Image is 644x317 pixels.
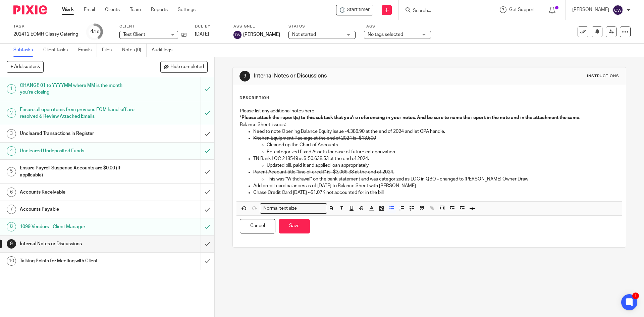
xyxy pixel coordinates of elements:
div: 2 [7,108,16,118]
label: Status [288,24,356,29]
span: Test Client [123,32,145,37]
p: Cleaned up the Chart of Accounts [267,142,619,148]
div: 10 [7,256,16,266]
span: Get Support [509,7,535,12]
h1: 1099 Vendors - Client Manager [20,222,136,232]
a: Work [62,6,74,13]
p: Updated bill, paid it and applied loan appropriately [267,162,619,169]
span: [PERSON_NAME] [243,31,280,38]
span: Start timer [347,6,370,13]
a: Email [84,6,95,13]
button: Save [279,219,310,233]
span: No tags selected [368,32,403,37]
h1: Accounts Payable [20,204,136,214]
a: Notes (0) [122,44,147,57]
s: Parent Account title "line of credit" is -$3,069.38 at the end of 2024. [253,170,394,174]
h1: Ensure Payroll Suspense Accounts are $0.00 (If applicable) [20,163,136,180]
p: Re-categorized Fixed Assets for ease of future categorization [267,149,619,155]
p: Balance Sheet Issues: [240,121,619,128]
div: Test Client - 202412 EOMH Classy Catering [336,5,373,15]
a: Client tasks [43,44,73,57]
div: 6 [7,188,16,197]
h1: CHANGE 01 to YYYYMM where MM is the month you're closing [20,81,136,98]
a: Settings [178,6,196,13]
div: Search for option [260,203,327,214]
h1: Talking Points for Meeting with Client [20,256,136,266]
img: svg%3E [233,31,241,39]
div: 4 [7,146,16,156]
strong: Please attach the report(s) to this subtask that you're referencing in your notes. And be sure to... [241,115,580,120]
div: 5 [7,167,16,176]
p: Please list any additional notes here [240,108,619,114]
p: Need to note Opening Balance Equity issue -4,386.90 at the end of 2024 and let CPA handle. [253,128,619,135]
img: svg%3E [612,5,623,15]
label: Tags [364,24,431,29]
div: 7 [7,205,16,214]
p: This was "Withdrawal" on the bank statement and was categorized as LOC in QBO - changed to [PERSO... [267,176,619,182]
div: 1 [7,84,16,94]
div: 9 [239,71,250,82]
a: Reports [151,6,168,13]
label: Client [119,24,186,29]
button: Hide completed [160,61,208,72]
span: Not started [292,32,316,37]
div: Instructions [587,73,619,79]
div: 202412 EOMH Classy Catering [13,31,78,38]
h1: Uncleared Transactions in Register [20,128,136,139]
span: Normal text size [262,205,298,212]
p: Add credit card balances as of [DATE] to Balance Sheet with [PERSON_NAME] [253,182,619,189]
h1: Uncleared Undeposited Funds [20,146,136,156]
span: [DATE] [195,32,209,37]
a: Files [102,44,117,57]
input: Search [412,8,473,14]
div: 4 [90,28,99,36]
input: Search for option [299,205,323,212]
p: Chase Credit Card [DATE] ~$1.07K not accounted for in the bill [253,189,619,196]
p: [PERSON_NAME] [572,6,609,13]
button: Cancel [240,219,275,233]
s: TN Bank LOC 218549 is $-50,638.53 at the end of 2024. [253,156,369,161]
small: /10 [93,30,99,34]
label: Due by [195,24,225,29]
a: Team [130,6,141,13]
a: Audit logs [152,44,177,57]
s: Kitchen Equipment Package at the end of 2024 is -$13,500 [253,136,376,141]
span: Hide completed [170,64,204,70]
img: Pixie [13,5,47,14]
div: 3 [7,129,16,139]
p: Description [239,95,269,101]
h1: Ensure all open items from previous EOM hand-off are resolved & Review Attached Emails [20,105,136,122]
label: Assignee [233,24,280,29]
a: Emails [78,44,97,57]
div: 9 [7,239,16,249]
label: Task [13,24,78,29]
div: 1 [632,293,639,299]
a: Subtasks [13,44,38,57]
button: + Add subtask [7,61,44,72]
a: Clients [105,6,120,13]
h1: Internal Notes or Discussions [254,72,444,80]
h1: Accounts Receivable [20,187,136,197]
div: 8 [7,222,16,231]
h1: Internal Notes or Discussions [20,239,136,249]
